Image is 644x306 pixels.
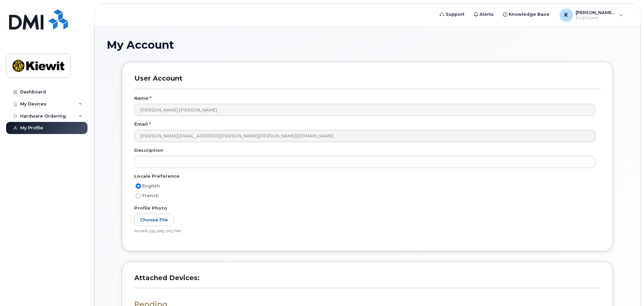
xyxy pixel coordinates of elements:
[134,214,174,226] label: Choose File
[142,193,159,198] span: French
[134,274,601,288] h3: Attached Devices:
[134,205,167,211] label: Profile Photo
[142,183,160,188] span: English
[134,74,601,89] h3: User Account
[134,121,151,127] label: Email *
[134,147,163,154] label: Description
[134,173,179,179] label: Locale Preference
[136,183,141,189] input: English
[134,229,595,234] div: Accepts jpg, jpeg, png files
[107,39,628,51] h1: My Account
[134,95,151,101] label: Name *
[136,193,141,199] input: French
